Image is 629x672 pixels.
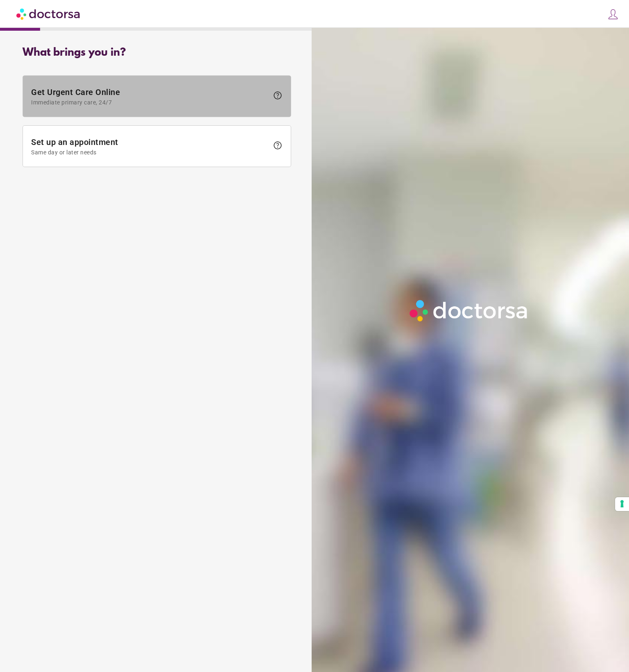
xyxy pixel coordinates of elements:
[607,9,619,20] img: icons8-customer-100.png
[273,91,283,100] span: help
[16,5,81,23] img: Doctorsa.com
[406,296,532,324] img: Logo-Doctorsa-trans-White-partial-flat.png
[31,99,269,106] span: Immediate primary care, 24/7
[273,140,283,150] span: help
[23,47,291,59] div: What brings you in?
[31,137,269,156] span: Set up an appointment
[31,87,269,106] span: Get Urgent Care Online
[31,149,269,156] span: Same day or later needs
[615,497,629,511] button: Your consent preferences for tracking technologies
